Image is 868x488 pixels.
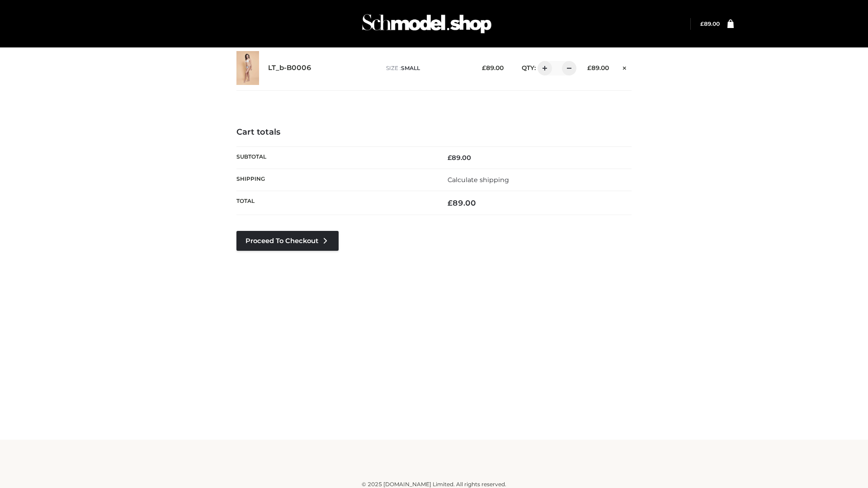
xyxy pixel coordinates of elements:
span: £ [587,64,591,71]
a: LT_b-B0006 [268,64,311,72]
span: SMALL [401,65,420,71]
a: Calculate shipping [448,176,509,184]
th: Total [236,191,434,215]
bdi: 89.00 [448,198,476,207]
a: Remove this item [618,61,632,73]
span: £ [448,154,452,162]
th: Subtotal [236,146,434,169]
bdi: 89.00 [448,154,471,162]
a: Proceed to Checkout [236,231,339,251]
a: £89.00 [700,20,720,27]
span: £ [448,198,453,207]
th: Shipping [236,169,434,191]
p: size : [386,64,468,72]
bdi: 89.00 [700,20,720,27]
img: Schmodel Admin 964 [359,6,495,42]
h4: Cart totals [236,127,632,137]
div: QTY: [513,61,573,75]
bdi: 89.00 [482,64,504,71]
span: £ [482,64,486,71]
bdi: 89.00 [587,64,609,71]
span: £ [700,20,704,27]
